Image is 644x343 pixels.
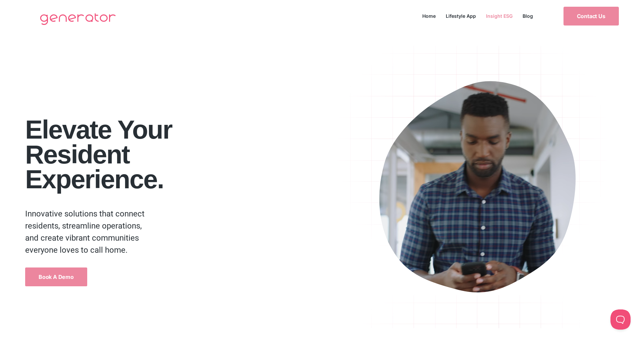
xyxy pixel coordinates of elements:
a: Lifestyle App [441,11,481,20]
a: Book a Demo [25,267,87,286]
h1: Elevate your Resident Experience. [25,117,329,192]
p: Innovative solutions that connect residents, streamline operations, and create vibrant communitie... [25,208,153,256]
span: Book a Demo [39,274,74,280]
a: Contact Us [563,7,619,26]
a: Insight ESG [481,11,518,20]
a: Blog [518,11,538,20]
span: Contact Us [577,13,605,19]
iframe: Toggle Customer Support [610,309,631,330]
a: Home [417,11,441,20]
nav: Menu [417,11,538,20]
